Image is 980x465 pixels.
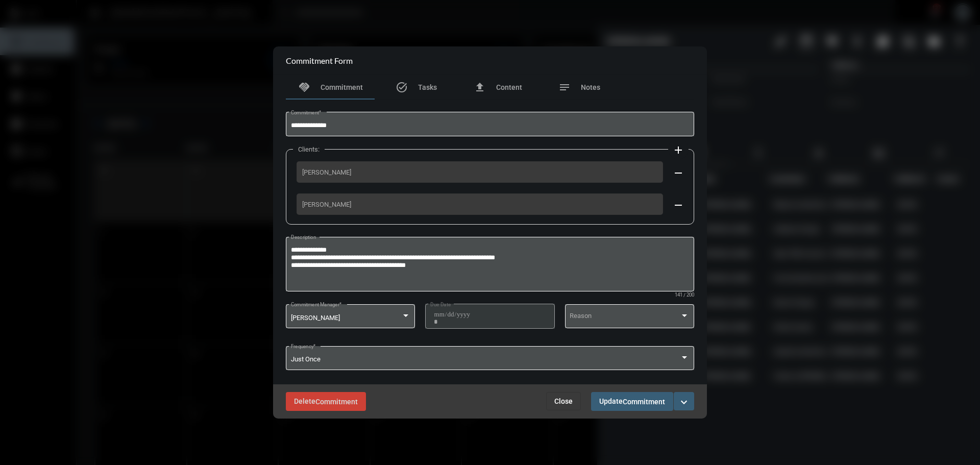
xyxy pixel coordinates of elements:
span: Tasks [418,83,437,91]
span: [PERSON_NAME] [302,168,657,176]
button: UpdateCommitment [591,392,673,411]
mat-icon: notes [558,81,571,93]
span: Close [554,397,573,405]
span: Delete [294,397,358,405]
span: Update [599,397,665,405]
button: Close [546,392,581,410]
span: [PERSON_NAME] [291,314,340,322]
mat-icon: file_upload [474,81,486,93]
span: Notes [581,83,600,91]
span: Commitment [623,398,665,406]
mat-icon: remove [672,199,684,211]
mat-icon: add [672,144,684,156]
span: Commitment [315,398,358,406]
mat-icon: remove [672,167,684,179]
button: DeleteCommitment [286,392,366,411]
mat-hint: 141 / 200 [675,292,694,298]
span: Just Once [291,355,321,363]
mat-icon: handshake [298,81,310,93]
mat-icon: expand_more [678,396,690,408]
mat-icon: task_alt [396,81,408,93]
span: [PERSON_NAME] [302,201,657,208]
label: Clients: [293,145,325,153]
span: Commitment [321,83,363,91]
h2: Commitment Form [286,56,353,65]
span: Content [496,83,522,91]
